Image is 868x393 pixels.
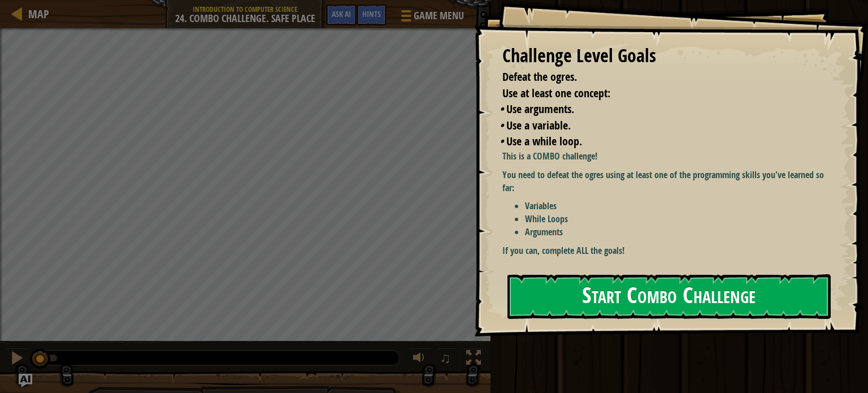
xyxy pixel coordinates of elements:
button: Ask AI [19,374,32,387]
span: Ask AI [332,8,351,19]
button: Ctrl + P: Pause [6,348,28,371]
p: This is a COMBO challenge! [502,150,837,163]
i: • [500,101,504,116]
span: Use at least one concept: [502,85,610,101]
span: Map [28,6,49,21]
p: You need to defeat the ogres using at least one of the programming skills you've learned so far: [502,169,837,195]
span: Game Menu [414,8,464,23]
li: Arguments [525,226,837,239]
span: Use arguments. [506,101,574,116]
p: If you can, complete ALL the goals! [502,244,837,257]
span: Defeat the ogres. [502,69,577,84]
i: • [500,118,504,133]
span: Use a variable. [506,118,571,133]
li: Variables [525,200,837,213]
button: Adjust volume [409,348,432,371]
li: Defeat the ogres. [488,69,826,85]
li: Use at least one concept: [488,85,826,102]
li: Use arguments. [500,101,826,118]
li: Use a while loop. [500,133,826,150]
div: Challenge Level Goals [502,43,828,69]
span: ♫ [440,349,451,366]
a: Map [23,6,49,21]
span: Use a while loop. [506,133,582,149]
button: Start Combo Challenge [507,274,831,319]
button: Game Menu [392,5,471,31]
li: While Loops [525,213,837,226]
li: Use a variable. [500,118,826,134]
button: ♫ [437,348,457,371]
span: Hints [362,8,381,19]
button: Toggle fullscreen [462,348,485,371]
i: • [500,133,504,149]
button: Ask AI [326,5,357,25]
